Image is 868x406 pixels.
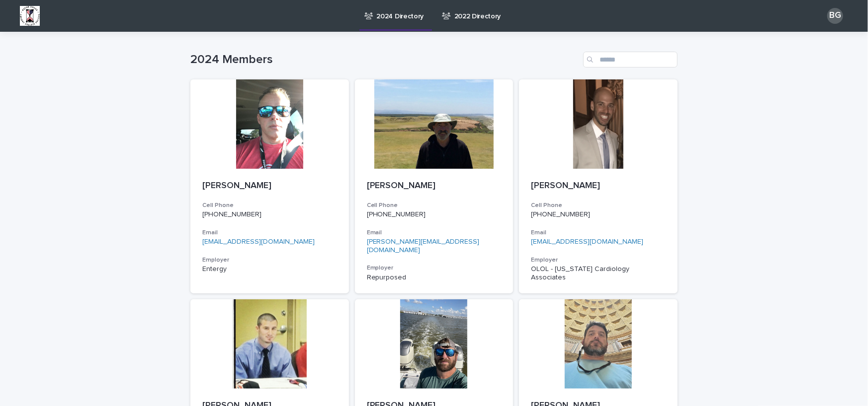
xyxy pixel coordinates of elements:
[202,229,337,237] h3: Email
[190,79,349,293] a: [PERSON_NAME]Cell Phone[PHONE_NUMBER]Email[EMAIL_ADDRESS][DOMAIN_NAME]EmployerEntergy
[202,256,337,264] h3: Employer
[367,211,426,218] a: [PHONE_NUMBER]
[355,79,514,293] a: [PERSON_NAME]Cell Phone[PHONE_NUMBER]Email[PERSON_NAME][EMAIL_ADDRESS][DOMAIN_NAME]EmployerRepurp...
[190,53,579,67] h1: 2024 Members
[531,229,666,237] h3: Email
[367,229,502,237] h3: Email
[827,8,843,24] div: BG
[20,6,40,26] img: BsxibNoaTPe9uU9VL587
[583,52,678,68] input: Search
[202,202,337,209] h3: Cell Phone
[202,238,315,245] a: [EMAIL_ADDRESS][DOMAIN_NAME]
[531,202,666,209] h3: Cell Phone
[367,273,502,282] p: Repurposed
[531,265,666,282] p: OLOL - [US_STATE] Cardiology Associates
[202,211,261,218] a: [PHONE_NUMBER]
[531,256,666,264] h3: Employer
[531,211,590,218] a: [PHONE_NUMBER]
[519,79,678,293] a: [PERSON_NAME]Cell Phone[PHONE_NUMBER]Email[EMAIL_ADDRESS][DOMAIN_NAME]EmployerOLOL - [US_STATE] C...
[367,238,480,254] a: [PERSON_NAME][EMAIL_ADDRESS][DOMAIN_NAME]
[367,264,502,272] h3: Employer
[367,181,502,192] p: [PERSON_NAME]
[531,238,643,245] a: [EMAIL_ADDRESS][DOMAIN_NAME]
[531,181,666,192] p: [PERSON_NAME]
[202,181,337,192] p: [PERSON_NAME]
[202,265,337,273] p: Entergy
[367,202,502,209] h3: Cell Phone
